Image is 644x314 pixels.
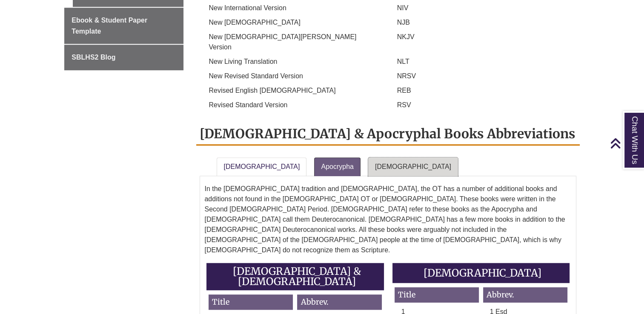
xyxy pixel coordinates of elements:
h4: Abbrev. [483,287,567,303]
h3: [DEMOGRAPHIC_DATA] & [DEMOGRAPHIC_DATA] [206,263,384,290]
p: RSV [390,100,574,110]
h3: [DEMOGRAPHIC_DATA] [392,263,570,283]
p: Revised English [DEMOGRAPHIC_DATA] [202,86,386,96]
a: [DEMOGRAPHIC_DATA] [217,157,306,176]
p: REB [390,86,574,96]
p: New Revised Standard Version [202,71,386,81]
h2: [DEMOGRAPHIC_DATA] & Apocryphal Books Abbreviations [196,123,579,146]
a: Apocrypha [314,157,361,176]
p: NKJV [390,32,574,42]
span: SBLHS2 Blog [72,54,115,61]
p: New [DEMOGRAPHIC_DATA] [202,17,386,28]
p: Revised Standard Version [202,100,386,110]
a: Ebook & Student Paper Template [64,8,183,44]
p: NIV [390,3,574,13]
a: Back to Top [610,137,642,149]
h4: Title [395,287,479,303]
h4: Abbrev. [297,294,381,310]
span: Ebook & Student Paper Template [72,17,147,35]
p: NLT [390,57,574,67]
p: In the [DEMOGRAPHIC_DATA] tradition and [DEMOGRAPHIC_DATA], the OT has a number of additional boo... [204,180,571,259]
p: New Living Translation [202,57,386,67]
p: New International Version [202,3,386,13]
p: NJB [390,17,574,28]
p: NRSV [390,71,574,81]
p: New [DEMOGRAPHIC_DATA][PERSON_NAME] Version [202,32,386,52]
a: [DEMOGRAPHIC_DATA] [368,157,458,176]
h4: Title [209,294,293,310]
a: SBLHS2 Blog [64,45,183,70]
